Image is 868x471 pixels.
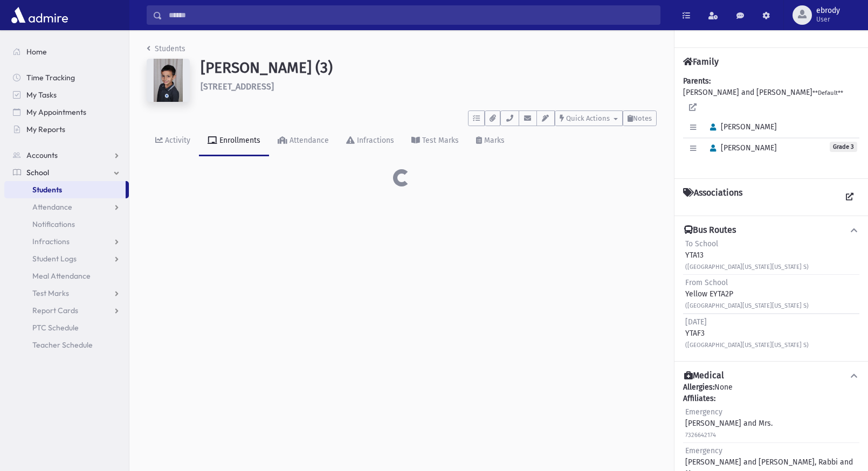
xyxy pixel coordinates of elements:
[685,264,809,271] small: ([GEOGRAPHIC_DATA][US_STATE][US_STATE] S)
[32,254,77,264] span: Student Logs
[685,316,809,350] div: YTAF3
[4,285,129,302] a: Test Marks
[623,110,657,126] button: Notes
[4,103,129,121] a: My Appointments
[705,143,777,153] span: [PERSON_NAME]
[4,319,129,336] a: PTC Schedule
[26,168,49,177] span: School
[685,317,707,327] span: [DATE]
[32,323,79,333] span: PTC Schedule
[830,142,857,152] span: Grade 3
[683,370,859,382] button: Medical
[633,114,652,122] span: Notes
[683,394,715,403] b: Affiliates:
[337,126,403,156] a: Infractions
[482,136,505,145] div: Marks
[684,370,724,382] h4: Medical
[201,81,657,92] h6: [STREET_ADDRESS]
[26,90,57,100] span: My Tasks
[683,188,742,207] h4: Associations
[4,121,129,138] a: My Reports
[684,225,736,236] h4: Bus Routes
[4,216,129,233] a: Notifications
[147,126,199,156] a: Activity
[201,59,657,77] h1: [PERSON_NAME] (3)
[683,383,714,392] b: Allergies:
[163,136,190,145] div: Activity
[555,110,623,126] button: Quick Actions
[4,147,129,164] a: Accounts
[683,57,719,67] h4: Family
[355,136,394,145] div: Infractions
[4,250,129,267] a: Student Logs
[287,136,329,145] div: Attendance
[4,233,129,250] a: Infractions
[685,278,728,287] span: From School
[4,267,129,285] a: Meal Attendance
[4,86,129,103] a: My Tasks
[147,43,185,59] nav: breadcrumb
[685,446,722,455] span: Emergency
[685,239,718,248] span: To School
[147,44,185,53] a: Students
[26,107,86,117] span: My Appointments
[685,342,809,349] small: ([GEOGRAPHIC_DATA][US_STATE][US_STATE] S)
[32,219,75,229] span: Notifications
[816,6,840,15] span: ebrody
[199,126,269,156] a: Enrollments
[9,4,71,26] img: AdmirePro
[840,188,859,207] a: View all Associations
[4,181,126,198] a: Students
[566,114,610,122] span: Quick Actions
[217,136,260,145] div: Enrollments
[705,122,777,131] span: [PERSON_NAME]
[162,5,660,25] input: Search
[403,126,467,156] a: Test Marks
[26,47,47,57] span: Home
[467,126,513,156] a: Marks
[4,69,129,86] a: Time Tracking
[816,15,840,24] span: User
[32,306,78,315] span: Report Cards
[683,77,711,86] b: Parents:
[4,164,129,181] a: School
[685,406,773,440] div: [PERSON_NAME] and Mrs.
[685,277,809,311] div: Yellow EYTA2P
[4,336,129,354] a: Teacher Schedule
[683,75,859,170] div: [PERSON_NAME] and [PERSON_NAME]
[32,185,62,195] span: Students
[32,202,72,212] span: Attendance
[32,271,91,281] span: Meal Attendance
[685,238,809,272] div: YTA13
[685,432,716,439] small: 7326642174
[32,340,93,350] span: Teacher Schedule
[32,288,69,298] span: Test Marks
[4,198,129,216] a: Attendance
[32,237,70,246] span: Infractions
[269,126,337,156] a: Attendance
[683,225,859,236] button: Bus Routes
[420,136,459,145] div: Test Marks
[26,150,58,160] span: Accounts
[26,124,65,134] span: My Reports
[4,43,129,60] a: Home
[685,302,809,309] small: ([GEOGRAPHIC_DATA][US_STATE][US_STATE] S)
[26,73,75,82] span: Time Tracking
[4,302,129,319] a: Report Cards
[685,407,722,417] span: Emergency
